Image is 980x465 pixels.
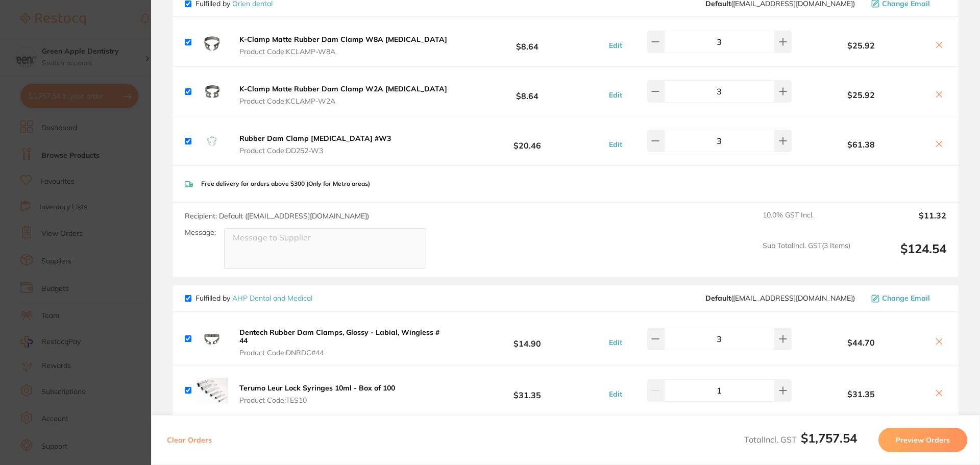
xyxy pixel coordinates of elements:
[859,241,946,270] output: $124.54
[451,82,603,101] b: $8.64
[763,241,850,270] span: Sub Total Incl. GST ( 3 Items)
[606,140,625,149] button: Edit
[801,430,857,446] b: $1,757.54
[195,374,228,407] img: dXhiemJraw
[195,125,228,157] img: ZzBtcndoYQ
[201,180,370,187] p: Free delivery for orders above $300 (Only for Metro areas)
[236,35,450,56] button: K-Clamp Matte Rubber Dam Clamp W8A [MEDICAL_DATA] Product Code:KCLAMP-W8A
[239,47,447,56] span: Product Code: KCLAMP-W8A
[195,323,228,355] img: Zm81YWZ6ZA
[236,134,394,155] button: Rubber Dam Clamp [MEDICAL_DATA] #W3 Product Code:DD252-W3
[606,90,625,100] button: Edit
[705,293,731,303] b: Default
[239,146,391,155] span: Product Code: DD252-W3
[878,428,967,452] button: Preview Orders
[451,381,603,400] b: $31.35
[236,383,398,405] button: Terumo Leur Lock Syringes 10ml - Box of 100 Product Code:TES10
[236,328,451,357] button: Dentech Rubber Dam Clamps, Glossy - Labial, Wingless # 44 Product Code:DNRDC#44
[868,293,946,303] button: Change Email
[239,84,447,93] b: K-Clamp Matte Rubber Dam Clamp W2A [MEDICAL_DATA]
[232,293,312,303] a: AHP Dental and Medical
[195,75,228,108] img: bzBhcjU0cA
[794,41,928,50] b: $25.92
[239,328,439,345] b: Dentech Rubber Dam Clamps, Glossy - Labial, Wingless # 44
[859,211,946,233] output: $11.32
[185,228,216,237] label: Message:
[451,132,603,151] b: $20.46
[763,211,850,233] span: 10.0 % GST Incl.
[239,383,395,393] b: Terumo Leur Lock Syringes 10ml - Box of 100
[451,329,603,348] b: $14.90
[239,97,447,105] span: Product Code: KCLAMP-W2A
[794,338,928,347] b: $44.70
[185,211,369,221] span: Recipient: Default ( [EMAIL_ADDRESS][DOMAIN_NAME] )
[606,389,625,399] button: Edit
[705,294,855,302] span: orders@ahpdentalmedical.com.au
[882,294,930,302] span: Change Email
[164,428,215,452] button: Clear Orders
[794,140,928,149] b: $61.38
[451,33,603,52] b: $8.64
[794,389,928,399] b: $31.35
[239,134,391,143] b: Rubber Dam Clamp [MEDICAL_DATA] #W3
[239,349,448,357] span: Product Code: DNRDC#44
[239,35,447,44] b: K-Clamp Matte Rubber Dam Clamp W8A [MEDICAL_DATA]
[794,90,928,100] b: $25.92
[606,41,625,50] button: Edit
[606,338,625,347] button: Edit
[195,294,312,302] p: Fulfilled by
[195,26,228,58] img: NmoyYzMzMg
[239,396,395,404] span: Product Code: TES10
[744,434,857,445] span: Total Incl. GST
[236,84,450,106] button: K-Clamp Matte Rubber Dam Clamp W2A [MEDICAL_DATA] Product Code:KCLAMP-W2A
